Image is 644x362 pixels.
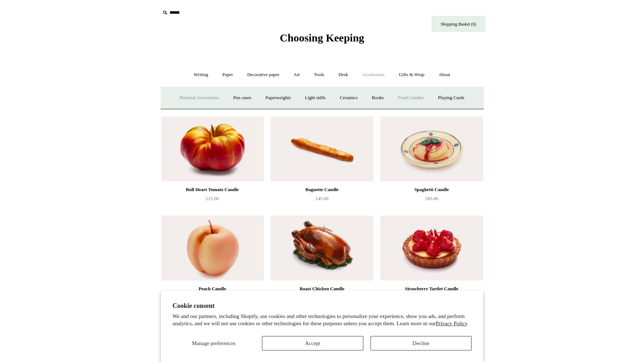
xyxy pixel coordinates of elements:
[272,284,371,293] div: Roast Chicken Candle
[280,32,364,44] span: Choosing Keeping
[216,65,240,84] a: Paper
[271,185,373,215] a: Baguette Candle £45.00
[298,88,332,107] a: Light mills
[382,185,481,194] div: Spaghetti Candle
[172,336,255,350] button: Manage preferences
[259,88,297,107] a: Paperweights
[161,216,264,281] a: Peach Candle Peach Candle
[392,65,431,84] a: Gifts & Wrap
[227,88,258,107] a: Pen cases
[271,116,373,181] img: Baguette Candle
[380,216,483,281] img: Strawberry Tartlet Candle
[163,185,262,194] div: Bull Heart Tomato Candle
[280,37,364,43] a: Choosing Keeping
[380,116,483,181] a: Spaghetti Candle Spaghetti Candle
[307,65,331,84] a: Tools
[272,185,371,194] div: Baguette Candle
[432,65,457,84] a: About
[431,16,486,32] a: Shopping Basket (0)
[333,88,364,107] a: Ceramics
[380,284,483,314] a: Strawberry Tartlet Candle £30.00
[172,302,472,310] h2: Cookie consent
[436,321,468,326] a: Privacy Policy
[332,65,355,84] a: Desk
[172,313,472,327] p: We and our partners, including Shopify, use cookies and other technologies to personalize your ex...
[356,65,391,84] a: Accessories
[206,196,219,201] span: £25.00
[241,65,286,84] a: Decorative paper
[271,116,373,181] a: Baguette Candle Baguette Candle
[262,336,363,350] button: Accept
[173,88,225,107] a: Personal Accessories
[380,185,483,215] a: Spaghetti Candle £85.00
[391,88,430,107] a: Food Candles
[271,216,373,281] img: Roast Chicken Candle
[271,216,373,281] a: Roast Chicken Candle Roast Chicken Candle
[425,196,438,201] span: £85.00
[371,336,472,350] button: Decline
[161,185,264,215] a: Bull Heart Tomato Candle £25.00
[380,116,483,181] img: Spaghetti Candle
[161,116,264,181] img: Bull Heart Tomato Candle
[365,88,390,107] a: Books
[382,284,481,293] div: Strawberry Tartlet Candle
[287,65,306,84] a: Art
[163,284,262,293] div: Peach Candle
[380,216,483,281] a: Strawberry Tartlet Candle Strawberry Tartlet Candle
[316,196,329,201] span: £45.00
[187,65,215,84] a: Writing
[192,340,236,346] span: Manage preferences
[271,284,373,314] a: Roast Chicken Candle £60.00
[161,216,264,281] img: Peach Candle
[431,88,471,107] a: Playing Cards
[161,284,264,314] a: Peach Candle £20.00
[161,116,264,181] a: Bull Heart Tomato Candle Bull Heart Tomato Candle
